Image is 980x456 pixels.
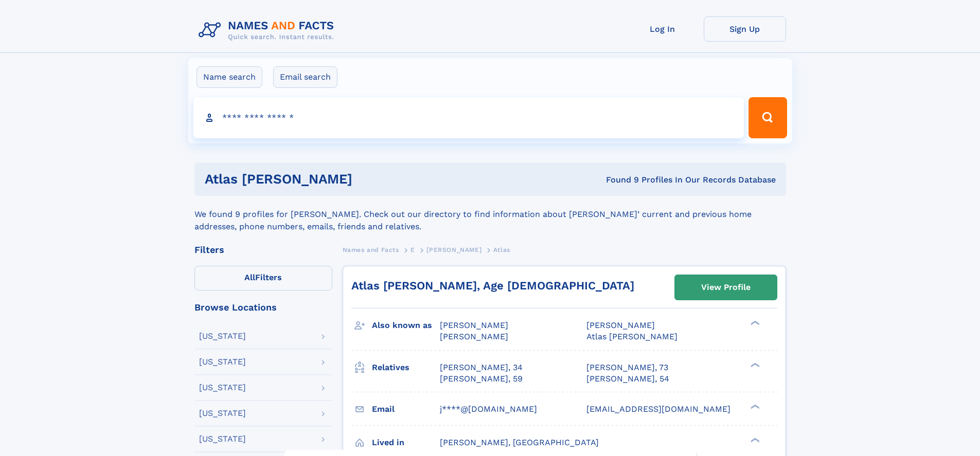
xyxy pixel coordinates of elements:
div: ❯ [748,403,760,410]
div: We found 9 profiles for [PERSON_NAME]. Check out our directory to find information about [PERSON_... [194,196,786,233]
span: [PERSON_NAME] [586,320,655,330]
span: [PERSON_NAME], [GEOGRAPHIC_DATA] [440,437,599,447]
div: Filters [194,245,332,254]
button: Search Button [749,97,787,138]
div: View Profile [701,276,751,299]
span: [PERSON_NAME] [440,332,508,341]
div: Found 9 Profiles In Our Records Database [479,174,776,186]
div: [US_STATE] [199,332,246,340]
h3: Lived in [372,434,440,451]
div: [US_STATE] [199,409,246,417]
h3: Email [372,400,440,418]
a: Atlas [PERSON_NAME], Age [DEMOGRAPHIC_DATA] [351,279,634,292]
a: Sign Up [704,16,786,42]
a: [PERSON_NAME], 34 [440,362,523,373]
span: [PERSON_NAME] [426,246,482,253]
span: All [244,272,255,282]
a: [PERSON_NAME], 59 [440,373,523,385]
h1: Atlas [PERSON_NAME] [205,173,479,186]
h3: Also known as [372,317,440,334]
a: Log In [621,16,704,42]
div: [US_STATE] [199,384,246,392]
span: E [411,246,415,253]
div: ❯ [748,436,760,443]
div: ❯ [748,361,760,368]
a: Names and Facts [343,243,399,256]
span: Atlas [493,246,510,253]
span: Atlas [PERSON_NAME] [586,332,678,341]
label: Filters [194,266,332,290]
span: [EMAIL_ADDRESS][DOMAIN_NAME] [586,404,730,414]
a: [PERSON_NAME] [426,243,482,256]
h3: Relatives [372,359,440,376]
div: Browse Locations [194,303,332,312]
div: [US_STATE] [199,435,246,443]
a: [PERSON_NAME], 54 [586,373,669,385]
img: Logo Names and Facts [194,16,343,44]
label: Email search [273,66,337,88]
a: E [411,243,415,256]
div: [US_STATE] [199,358,246,366]
a: [PERSON_NAME], 73 [586,362,668,373]
div: ❯ [748,320,760,326]
span: [PERSON_NAME] [440,320,508,330]
label: Name search [197,66,262,88]
a: View Profile [675,275,777,300]
input: search input [193,97,744,138]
